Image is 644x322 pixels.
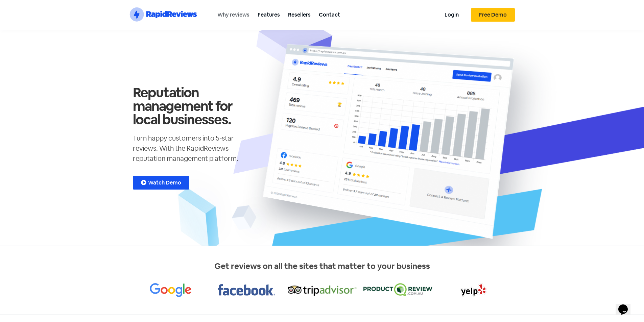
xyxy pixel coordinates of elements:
[616,295,637,315] iframe: chat widget
[471,8,515,22] a: Free Demo
[254,7,284,22] a: Features
[440,7,463,22] a: Login
[133,86,255,126] h1: Reputation management for local businesses.
[133,176,189,190] a: Watch Demo
[284,7,315,22] a: Resellers
[315,7,344,22] a: Contact
[479,12,507,18] span: Free Demo
[148,180,181,185] span: Watch Demo
[133,260,511,272] p: Get reviews on all the sites that matter to your business
[213,7,254,22] a: Why reviews
[133,133,255,164] p: Turn happy customers into 5-star reviews. With the RapidReviews reputation management platform.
